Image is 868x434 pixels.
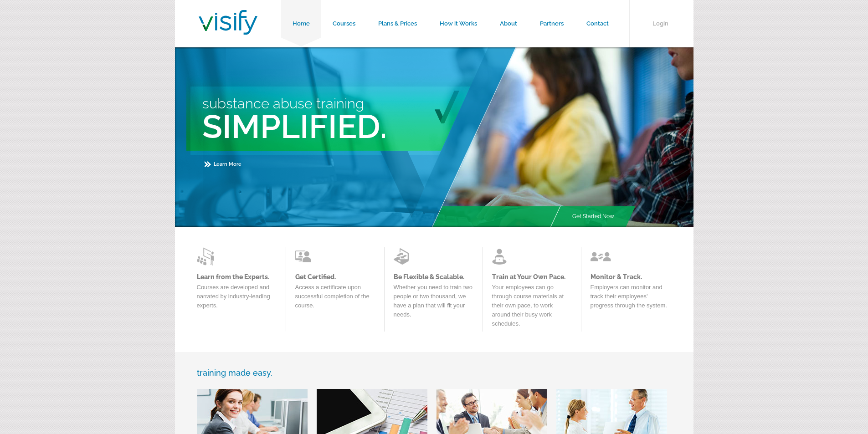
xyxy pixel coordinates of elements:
img: Learn from the Experts [295,247,316,266]
h2: Simplified. [202,107,519,146]
a: Be Flexible & Scalable. [394,273,473,281]
p: Employers can monitor and track their employees' progress through the system. [591,283,670,315]
img: Visify Training [199,10,257,35]
p: Whether you need to train two people or two thousand, we have a plan that will fit your needs. [394,283,473,324]
a: Monitor & Track. [591,273,670,281]
a: Learn More [205,161,241,167]
img: Learn from the Experts [492,247,513,266]
h3: training made easy. [197,368,672,378]
img: Learn from the Experts [197,247,217,266]
p: Courses are developed and narrated by industry-leading experts. [197,283,277,315]
p: Access a certificate upon successful completion of the course. [295,283,375,315]
img: Learn from the Experts [394,247,414,266]
a: Visify Training [199,24,257,37]
a: Train at Your Own Pace. [492,273,572,281]
img: Learn from the Experts [591,247,611,266]
img: Main Image [431,47,693,227]
p: Your employees can go through course materials at their own pace, to work around their busy work ... [492,283,572,333]
h3: Substance Abuse Training [202,95,519,112]
a: Learn from the Experts. [197,273,277,281]
a: Get Certified. [295,273,375,281]
a: Get Started Now [561,206,626,227]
